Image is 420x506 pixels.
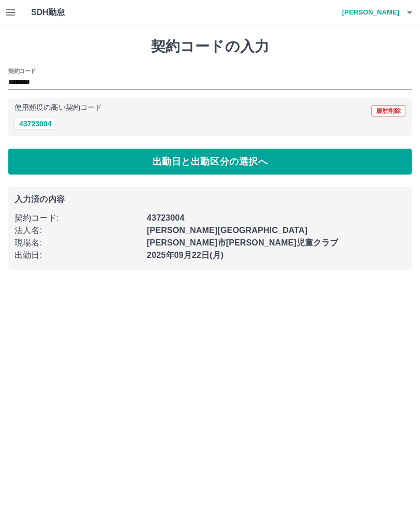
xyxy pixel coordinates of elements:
[147,238,338,247] b: [PERSON_NAME]市[PERSON_NAME]児童クラブ
[15,212,141,224] p: 契約コード :
[15,237,141,249] p: 現場名 :
[15,224,141,237] p: 法人名 :
[15,195,405,204] p: 入力済の内容
[147,213,184,222] b: 43723004
[371,105,405,117] button: 履歴削除
[15,118,56,130] button: 43723004
[15,104,102,111] p: 使用頻度の高い契約コード
[8,149,412,175] button: 出勤日と出勤区分の選択へ
[8,67,36,75] h2: 契約コード
[147,251,223,259] b: 2025年09月22日(月)
[15,249,141,262] p: 出勤日 :
[8,38,412,55] h1: 契約コードの入力
[147,226,307,235] b: [PERSON_NAME][GEOGRAPHIC_DATA]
